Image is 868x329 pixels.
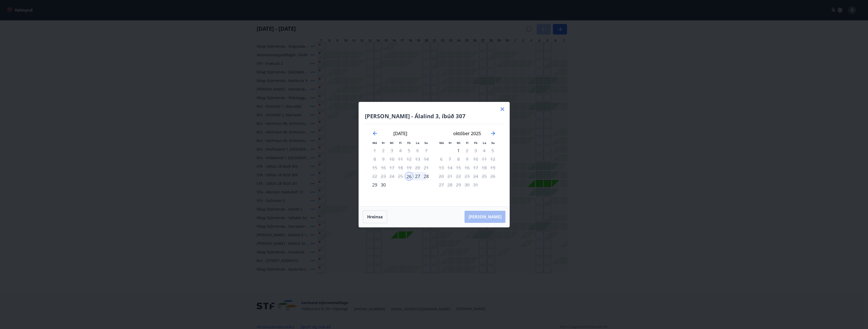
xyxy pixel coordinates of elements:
div: Move backward to switch to the previous month. [372,130,378,136]
small: Mi [390,141,394,145]
td: Not available. laugardagur, 11. október 2025 [480,155,489,163]
small: Þr [449,141,452,145]
td: Not available. föstudagur, 3. október 2025 [471,146,480,155]
td: Not available. fimmtudagur, 18. september 2025 [396,163,405,172]
td: Choose miðvikudagur, 1. október 2025 as your check-out date. It’s available. [454,146,463,155]
div: Aðeins útritun í boði [471,163,480,172]
td: Not available. föstudagur, 17. október 2025 [471,163,480,172]
small: Mi [457,141,460,145]
div: Aðeins útritun í boði [370,155,379,163]
small: Fö [407,141,411,145]
td: Not available. föstudagur, 5. september 2025 [405,146,413,155]
small: Fi [399,141,402,145]
div: Aðeins útritun í boði [379,172,388,181]
td: Choose þriðjudagur, 30. september 2025 as your check-out date. It’s available. [379,181,388,189]
td: Not available. sunnudagur, 12. október 2025 [489,155,497,163]
td: Not available. fimmtudagur, 23. október 2025 [463,172,471,181]
td: Not available. sunnudagur, 7. september 2025 [422,146,430,155]
td: Not available. laugardagur, 13. september 2025 [413,155,422,163]
td: Not available. miðvikudagur, 15. október 2025 [454,163,463,172]
td: Not available. þriðjudagur, 7. október 2025 [446,155,454,163]
td: Not available. föstudagur, 24. október 2025 [471,172,480,181]
td: Not available. laugardagur, 20. september 2025 [413,163,422,172]
td: Not available. laugardagur, 4. október 2025 [480,146,489,155]
small: La [483,141,486,145]
td: Not available. fimmtudagur, 2. október 2025 [463,146,471,155]
div: Move forward to switch to the next month. [490,130,496,136]
td: Not available. mánudagur, 20. október 2025 [437,172,446,181]
td: Not available. laugardagur, 6. september 2025 [413,146,422,155]
td: Not available. sunnudagur, 21. september 2025 [422,163,430,172]
td: Not available. miðvikudagur, 17. september 2025 [388,163,396,172]
td: Not available. þriðjudagur, 28. október 2025 [446,181,454,189]
td: Not available. þriðjudagur, 2. september 2025 [379,146,388,155]
td: Not available. miðvikudagur, 24. september 2025 [388,172,396,181]
td: Not available. mánudagur, 27. október 2025 [437,181,446,189]
small: Má [439,141,444,145]
td: Not available. laugardagur, 18. október 2025 [480,163,489,172]
td: Choose sunnudagur, 28. september 2025 as your check-out date. It’s available. [422,172,430,181]
td: Not available. fimmtudagur, 25. september 2025 [396,172,405,181]
td: Selected as start date. föstudagur, 26. september 2025 [405,172,413,181]
td: Not available. föstudagur, 12. september 2025 [405,155,413,163]
div: Aðeins útritun í boði [454,146,463,155]
td: Not available. þriðjudagur, 16. september 2025 [379,163,388,172]
td: Not available. þriðjudagur, 21. október 2025 [446,172,454,181]
td: Not available. mánudagur, 8. september 2025 [370,155,379,163]
small: Fö [474,141,477,145]
td: Not available. fimmtudagur, 30. október 2025 [463,181,471,189]
div: Aðeins útritun í boði [437,155,446,163]
div: 26 [405,172,413,181]
td: Not available. þriðjudagur, 14. október 2025 [446,163,454,172]
td: Not available. þriðjudagur, 23. september 2025 [379,172,388,181]
td: Choose laugardagur, 27. september 2025 as your check-out date. It’s available. [413,172,422,181]
small: Su [424,141,428,145]
td: Not available. miðvikudagur, 22. október 2025 [454,172,463,181]
td: Not available. fimmtudagur, 9. október 2025 [463,155,471,163]
div: Calendar [365,124,503,200]
div: Aðeins útritun í boði [471,172,480,181]
td: Not available. miðvikudagur, 3. september 2025 [388,146,396,155]
h4: [PERSON_NAME] - Álalind 3, íbúð 307 [365,112,503,120]
td: Not available. föstudagur, 31. október 2025 [471,181,480,189]
div: 27 [413,172,422,181]
td: Not available. þriðjudagur, 9. september 2025 [379,155,388,163]
small: Fi [466,141,469,145]
div: 29 [370,181,379,189]
td: Not available. fimmtudagur, 4. september 2025 [396,146,405,155]
button: Hreinsa [363,211,387,223]
td: Not available. miðvikudagur, 29. október 2025 [454,181,463,189]
small: Má [372,141,377,145]
td: Not available. mánudagur, 22. september 2025 [370,172,379,181]
td: Not available. sunnudagur, 14. september 2025 [422,155,430,163]
td: Not available. miðvikudagur, 10. september 2025 [388,155,396,163]
td: Not available. mánudagur, 15. september 2025 [370,163,379,172]
strong: [DATE] [393,130,407,136]
td: Not available. sunnudagur, 19. október 2025 [489,163,497,172]
div: 28 [422,172,430,181]
td: Not available. sunnudagur, 26. október 2025 [489,172,497,181]
td: Not available. mánudagur, 13. október 2025 [437,163,446,172]
td: Not available. sunnudagur, 5. október 2025 [489,146,497,155]
td: Not available. fimmtudagur, 11. september 2025 [396,155,405,163]
td: Not available. fimmtudagur, 16. október 2025 [463,163,471,172]
td: Not available. föstudagur, 19. september 2025 [405,163,413,172]
small: La [416,141,419,145]
td: Choose mánudagur, 29. september 2025 as your check-out date. It’s available. [370,181,379,189]
strong: október 2025 [453,130,481,136]
small: Þr [382,141,385,145]
div: 30 [379,181,388,189]
div: Aðeins útritun í boði [471,146,480,155]
td: Not available. miðvikudagur, 8. október 2025 [454,155,463,163]
td: Not available. laugardagur, 25. október 2025 [480,172,489,181]
td: Not available. mánudagur, 6. október 2025 [437,155,446,163]
small: Su [491,141,495,145]
td: Not available. mánudagur, 1. september 2025 [370,146,379,155]
td: Not available. föstudagur, 10. október 2025 [471,155,480,163]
